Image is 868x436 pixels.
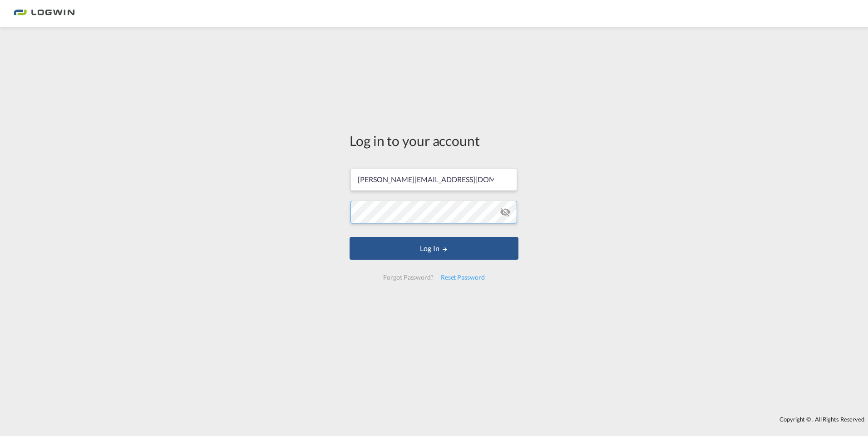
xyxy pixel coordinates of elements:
div: Reset Password [437,269,488,286]
input: Enter email/phone number [350,168,517,191]
img: bc73a0e0d8c111efacd525e4c8ad7d32.png [14,4,75,24]
div: Forgot Password? [380,269,437,286]
div: Log in to your account [350,131,518,150]
button: LOGIN [350,237,518,260]
md-icon: icon-eye-off [500,207,511,218]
